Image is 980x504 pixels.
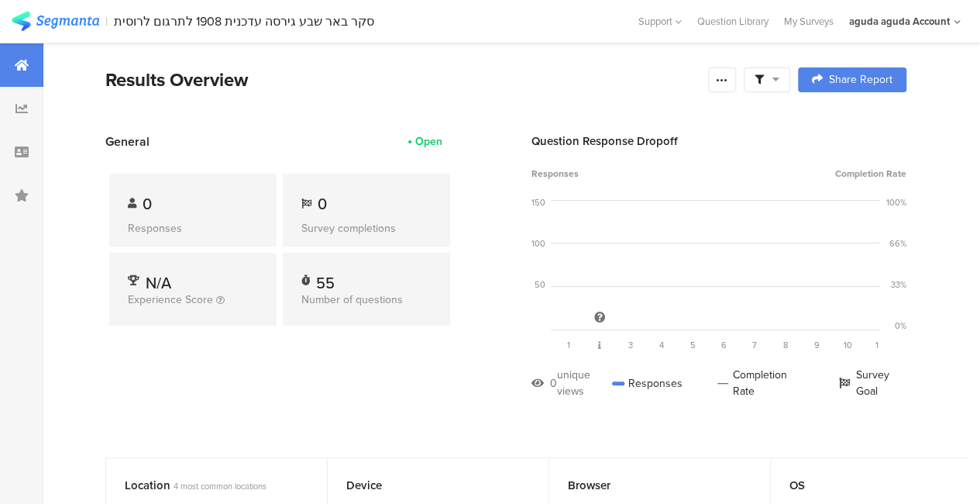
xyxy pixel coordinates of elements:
span: 4 most common locations [174,480,266,492]
span: General [105,133,150,150]
span: Share Report [829,74,892,85]
span: 8 [783,339,788,351]
div: Survey completions [301,220,432,236]
div: 100% [886,196,906,209]
div: Open [415,133,442,150]
div: Location [125,477,283,494]
div: | [105,12,108,30]
div: Completion Rate [717,367,803,399]
div: 33% [891,278,906,291]
span: 0 [318,192,327,216]
div: Browser [568,477,726,494]
div: 100 [531,237,545,250]
div: 50 [535,278,545,291]
div: Support [638,9,682,33]
span: N/A [146,271,171,295]
span: 6 [721,339,727,351]
div: unique views [557,367,612,399]
span: 0 [143,192,152,216]
div: Device [346,477,504,494]
div: Responses [612,367,683,399]
span: 11 [875,339,882,351]
span: 7 [752,339,757,351]
div: OS [789,477,947,494]
a: My Surveys [776,14,841,29]
div: 0% [895,319,906,332]
span: 5 [690,339,696,351]
span: Completion Rate [835,167,906,181]
div: Question Response Dropoff [531,133,906,150]
span: Number of questions [301,292,403,308]
span: 1 [567,339,570,351]
div: Results Overview [105,66,700,94]
img: segmanta logo [12,12,99,31]
div: Responses [128,220,258,236]
div: 55 [316,271,335,287]
span: 3 [628,339,633,351]
div: 150 [531,196,545,209]
div: סקר באר שבע גירסה עדכנית 1908 לתרגום לרוסית [114,14,374,29]
span: 4 [659,339,664,351]
span: Experience Score [128,292,213,308]
div: 66% [889,237,906,250]
span: 9 [814,339,820,351]
div: aguda aguda Account [849,14,950,29]
span: 10 [844,339,852,351]
span: Responses [531,167,579,181]
div: 0 [550,375,557,392]
a: Question Library [689,14,776,29]
div: Survey Goal [838,367,906,399]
